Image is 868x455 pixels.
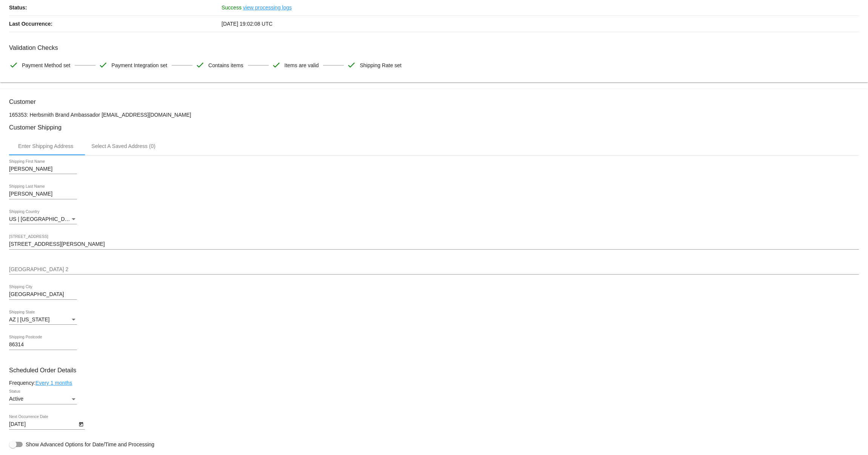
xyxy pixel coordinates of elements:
[195,60,205,69] mat-icon: check
[360,57,402,73] span: Shipping Rate set
[9,216,77,222] mat-select: Shipping Country
[222,21,272,27] span: [DATE] 19:02:08 UTC
[9,396,77,402] mat-select: Status
[26,441,154,448] span: Show Advanced Options for Date/Time and Processing
[9,421,77,427] input: Next Occurrence Date
[9,317,77,323] mat-select: Shipping State
[9,216,76,222] span: US | [GEOGRAPHIC_DATA]
[9,166,77,172] input: Shipping First Name
[9,60,18,69] mat-icon: check
[208,57,243,73] span: Contains items
[9,44,859,51] h3: Validation Checks
[285,57,319,73] span: Items are valid
[98,60,108,69] mat-icon: check
[35,380,72,386] a: Every 1 months
[347,60,356,69] mat-icon: check
[9,191,77,197] input: Shipping Last Name
[9,241,859,247] input: Shipping Street 1
[9,112,859,118] p: 165353: Herbsmith Brand Ambassador [EMAIL_ADDRESS][DOMAIN_NAME]
[77,420,85,428] button: Open calendar
[18,143,73,149] div: Enter Shipping Address
[9,16,222,32] p: Last Occurrence:
[9,396,23,402] span: Active
[22,57,70,73] span: Payment Method set
[222,5,242,11] span: Success
[9,380,859,386] div: Frequency:
[9,292,77,298] input: Shipping City
[9,98,859,105] h3: Customer
[272,60,281,69] mat-icon: check
[9,316,49,322] span: AZ | [US_STATE]
[9,367,859,374] h3: Scheduled Order Details
[91,143,155,149] div: Select A Saved Address (0)
[9,342,77,348] input: Shipping Postcode
[111,57,167,73] span: Payment Integration set
[9,267,859,273] input: Shipping Street 2
[9,124,859,131] h3: Customer Shipping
